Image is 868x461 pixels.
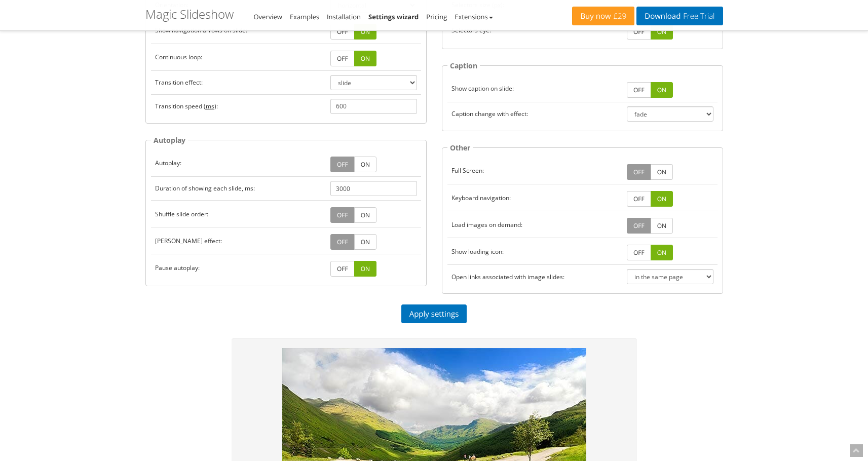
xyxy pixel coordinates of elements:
[447,75,623,102] td: Show caption on slide:
[651,24,673,40] a: ON
[611,12,627,20] span: £29
[330,157,355,172] a: OFF
[354,261,376,277] a: ON
[627,218,651,234] a: OFF
[151,70,326,94] td: Transition effect:
[354,51,376,66] a: ON
[447,102,623,126] td: Caption change with effect:
[327,12,361,21] a: Installation
[651,245,673,260] a: ON
[401,304,467,323] a: Apply settings
[651,191,673,207] a: ON
[627,191,651,207] a: OFF
[145,8,234,21] h1: Magic Slideshow
[151,94,326,118] td: Transition speed ( ):
[627,245,651,260] a: OFF
[151,201,326,227] td: Shuffle slide order:
[254,12,282,21] a: Overview
[572,7,634,25] a: Buy now£29
[426,12,447,21] a: Pricing
[330,24,355,40] a: OFF
[447,60,480,71] legend: Caption
[330,207,355,223] a: OFF
[627,164,651,180] a: OFF
[330,51,355,66] a: OFF
[354,157,376,172] a: ON
[651,164,673,180] a: ON
[447,265,623,289] td: Open links associated with image slides:
[447,184,623,211] td: Keyboard navigation:
[627,24,651,40] a: OFF
[627,82,651,98] a: OFF
[151,177,326,201] td: Duration of showing each slide, ms:
[151,44,326,70] td: Continuous loop:
[447,142,473,153] legend: Other
[330,261,355,277] a: OFF
[151,254,326,281] td: Pause autoplay:
[651,82,673,98] a: ON
[151,227,326,254] td: [PERSON_NAME] effect:
[681,12,714,20] span: Free Trial
[330,234,355,250] a: OFF
[368,12,419,21] a: Settings wizard
[354,207,376,223] a: ON
[354,234,376,250] a: ON
[290,12,319,21] a: Examples
[354,24,376,40] a: ON
[455,12,493,21] a: Extensions
[636,7,723,25] a: DownloadFree Trial
[151,134,188,146] legend: Autoplay
[447,211,623,238] td: Load images on demand:
[206,102,214,110] acronym: milliseconds
[447,238,623,265] td: Show loading icon:
[151,150,326,177] td: Autoplay:
[447,158,623,184] td: Full Screen:
[651,218,673,234] a: ON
